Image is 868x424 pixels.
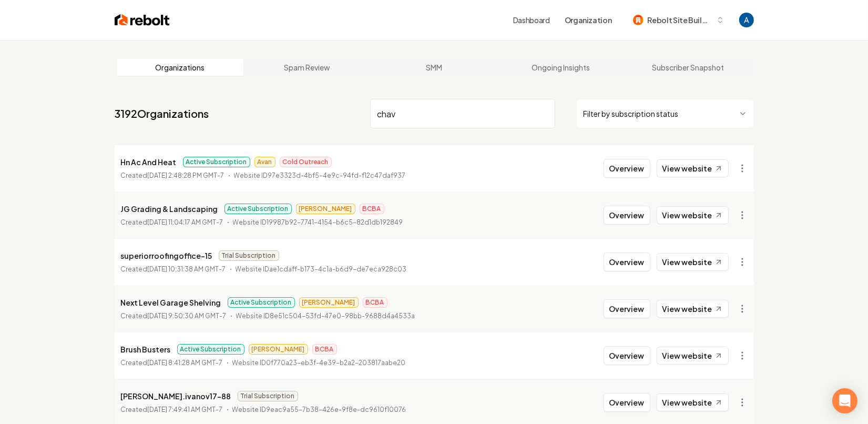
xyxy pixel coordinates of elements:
a: View website [657,253,729,271]
span: Active Subscription [224,204,292,214]
time: [DATE] 2:48:28 PM GMT-7 [148,171,224,179]
p: Created [121,311,227,321]
p: Created [121,405,223,415]
a: View website [657,206,729,224]
p: Website ID 9eac9a55-7b38-426e-9f8e-dc9610f10076 [232,405,406,415]
a: SMM [371,59,498,76]
p: Website ID 97e3323d-4bf5-4e9c-94fd-f12c47daf937 [234,170,406,181]
p: Hn Ac And Heat [121,156,177,168]
button: Overview [604,346,650,365]
time: [DATE] 11:04:17 AM GMT-7 [148,218,223,226]
span: BCBA [360,204,384,214]
time: [DATE] 8:41:28 AM GMT-7 [148,359,223,367]
span: [PERSON_NAME] [249,344,308,355]
p: Next Level Garage Shelving [121,296,221,309]
button: Overview [604,253,650,271]
p: Created [121,217,223,228]
span: Trial Subscription [238,391,298,401]
a: Organizations [117,59,244,76]
img: Rebolt Logo [115,13,170,27]
p: Website ID 8e51c504-53fd-47e0-98bb-9688d4a4533a [236,311,415,321]
button: Overview [604,206,650,225]
span: Active Subscription [183,157,250,167]
time: [DATE] 9:50:30 AM GMT-7 [148,312,227,320]
span: Active Subscription [228,297,295,308]
img: Rebolt Site Builder [633,15,644,25]
a: View website [657,159,729,177]
p: Created [121,170,224,181]
span: BCBA [312,344,337,355]
p: Website ID 19987b92-7741-4154-b6c5-82d1db192849 [233,217,403,228]
p: Website ID 0f770a23-eb3f-4e39-b2a2-203817aabe20 [232,358,406,368]
a: Spam Review [243,59,371,76]
span: BCBA [363,297,387,308]
img: Andrew Magana [739,13,754,27]
a: Dashboard [513,15,550,25]
p: Created [121,264,226,275]
a: Ongoing Insights [497,59,625,76]
span: Avan [254,157,275,167]
button: Open user button [739,13,754,27]
p: [PERSON_NAME].ivanov17-88 [121,390,231,402]
p: JG Grading & Landscaping [121,203,218,215]
span: Active Subscription [177,344,244,355]
span: Trial Subscription [219,250,279,261]
button: Overview [604,159,650,178]
span: Rebolt Site Builder [648,15,712,26]
time: [DATE] 7:49:41 AM GMT-7 [148,406,223,413]
button: Overview [604,299,650,318]
span: [PERSON_NAME] [296,204,355,214]
p: Website ID ae1cdaff-b173-4c1a-b6d9-de7eca928c03 [236,264,407,275]
button: Overview [604,393,650,412]
a: View website [657,393,729,411]
p: Brush Busters [121,343,171,356]
p: Created [121,358,223,368]
input: Search by name or ID [370,99,555,128]
a: View website [657,300,729,318]
a: View website [657,347,729,365]
button: Organization [558,11,618,29]
div: Open Intercom Messenger [832,388,857,413]
a: 3192Organizations [115,106,209,121]
span: [PERSON_NAME] [299,297,359,308]
span: Cold Outreach [280,157,332,167]
a: Subscriber Snapshot [625,59,752,76]
p: superiorroofingoffice-15 [121,249,212,262]
time: [DATE] 10:31:38 AM GMT-7 [148,265,226,273]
